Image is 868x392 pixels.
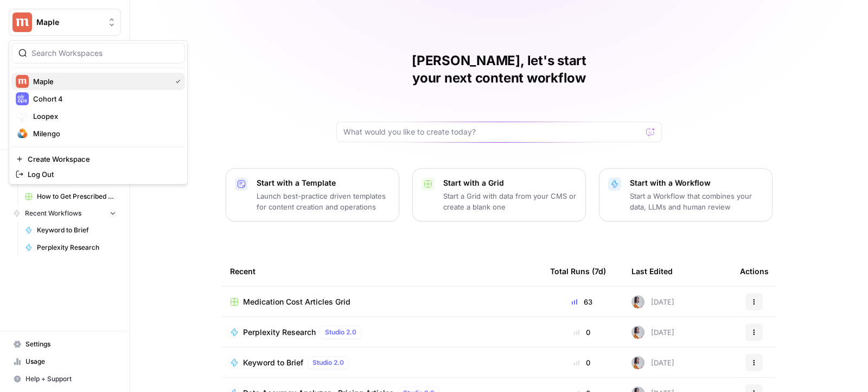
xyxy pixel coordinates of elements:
span: Maple [36,17,102,28]
span: Help + Support [25,374,116,384]
div: [DATE] [631,295,674,308]
span: Studio 2.0 [312,358,344,368]
input: What would you like to create today? [343,127,642,137]
img: Loopex Logo [16,110,29,123]
button: Help + Support [9,370,121,388]
div: [DATE] [631,356,674,369]
p: Start with a Grid [443,178,577,188]
a: Keyword to BriefStudio 2.0 [230,356,533,369]
a: Settings [9,336,121,353]
span: Milengo [33,128,176,139]
div: Actions [740,256,769,286]
div: Workspace: Maple [9,40,188,185]
span: Perplexity Research [37,243,116,252]
img: wqouze03vak4o7r0iykpfqww9cw8 [631,326,644,339]
span: Medication Cost Articles Grid [243,296,350,307]
span: Recent Workflows [25,208,81,218]
button: Recent Workflows [9,205,121,222]
span: Cohort 4 [33,93,176,104]
button: Start with a WorkflowStart a Workflow that combines your data, LLMs and human review [599,168,773,222]
span: Loopex [33,111,176,122]
span: Usage [25,357,116,366]
p: Start with a Workflow [630,178,763,188]
button: Workspace: Maple [9,9,121,36]
span: Perplexity Research [243,327,316,338]
h1: [PERSON_NAME], let's start your next content workflow [336,52,662,87]
span: Create Workspace [28,154,176,165]
img: Cohort 4 Logo [16,92,29,105]
img: wqouze03vak4o7r0iykpfqww9cw8 [631,356,644,369]
input: Search Workspaces [31,48,178,59]
button: Start with a GridStart a Grid with data from your CMS or create a blank one [412,168,586,222]
a: Usage [9,353,121,370]
div: [DATE] [631,326,674,339]
a: Perplexity ResearchStudio 2.0 [230,326,533,339]
a: Create Workspace [11,151,185,167]
p: Start a Workflow that combines your data, LLMs and human review [630,191,763,212]
img: Milengo Logo [16,127,29,140]
span: Keyword to Brief [243,357,303,368]
span: How to Get Prescribed for [Medication] [37,192,116,201]
img: wqouze03vak4o7r0iykpfqww9cw8 [631,295,644,308]
div: Last Edited [631,256,673,286]
img: Maple Logo [12,12,32,32]
span: Studio 2.0 [325,327,356,337]
span: Maple [33,76,167,87]
div: 0 [550,357,614,368]
span: Keyword to Brief [37,225,116,235]
span: Settings [25,339,116,349]
a: Perplexity Research [20,239,121,256]
a: How to Get Prescribed for [Medication] [20,188,121,205]
div: Recent [230,256,533,286]
span: Log Out [28,169,176,180]
div: Total Runs (7d) [550,256,606,286]
a: Keyword to Brief [20,222,121,239]
button: Start with a TemplateLaunch best-practice driven templates for content creation and operations [226,168,399,222]
a: Medication Cost Articles Grid [230,296,533,307]
div: 63 [550,296,614,307]
p: Start a Grid with data from your CMS or create a blank one [443,191,577,212]
div: 0 [550,327,614,338]
img: Maple Logo [16,75,29,88]
a: Log Out [11,167,185,182]
p: Launch best-practice driven templates for content creation and operations [257,191,390,212]
p: Start with a Template [257,178,390,188]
